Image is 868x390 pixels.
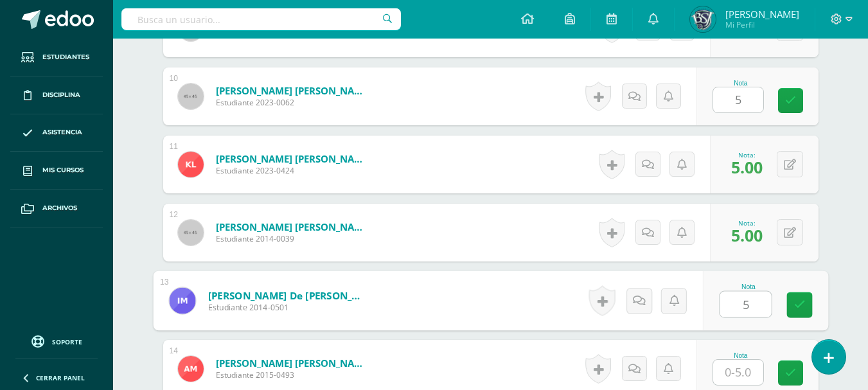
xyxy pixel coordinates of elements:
span: Estudiante 2023-0062 [216,97,370,108]
span: Mi Perfil [725,19,799,30]
a: Asistencia [10,114,103,152]
img: 45x45 [178,220,204,245]
div: Nota: [731,150,763,159]
input: 0-5.0 [713,87,763,112]
div: Nota [719,283,777,290]
span: Soporte [52,337,82,346]
span: Estudiantes [42,52,89,62]
img: 31387c79acdc688f27fe318e8a290bbb.png [178,356,204,382]
span: 5.00 [731,224,763,246]
a: [PERSON_NAME] De [PERSON_NAME] [208,288,366,302]
span: 5.00 [731,156,763,178]
a: Estudiantes [10,39,103,76]
a: Soporte [15,332,98,350]
div: Nota [713,80,769,87]
a: [PERSON_NAME] [PERSON_NAME] [216,152,370,165]
div: Nota: [731,218,763,227]
a: [PERSON_NAME] [PERSON_NAME] [216,84,370,97]
span: Estudiante 2015-0493 [216,369,370,380]
span: Archivos [42,203,77,213]
a: [PERSON_NAME] [PERSON_NAME] [216,220,370,233]
a: [PERSON_NAME] [PERSON_NAME] [216,357,370,369]
span: Mis cursos [42,165,84,175]
img: 4ad66ca0c65d19b754e3d5d7000ffc1b.png [690,6,716,32]
span: Asistencia [42,127,82,137]
span: Estudiante 2014-0039 [216,233,370,244]
input: 0-5.0 [720,292,771,317]
input: Busca un usuario... [121,8,401,30]
span: Estudiante 2023-0424 [216,165,370,176]
input: 0-5.0 [713,360,763,385]
span: [PERSON_NAME] [725,8,799,21]
a: Disciplina [10,76,103,114]
img: 7bb309924551130c1e27c3e2173dddec.png [178,152,204,177]
img: 45x45 [178,84,204,109]
img: a26afcb07d9c6ceda8482e0c391b9013.png [169,287,195,314]
div: Nota [713,352,769,359]
span: Disciplina [42,90,80,100]
a: Archivos [10,190,103,227]
span: Cerrar panel [36,373,85,382]
span: Estudiante 2014-0501 [208,302,366,314]
a: Mis cursos [10,152,103,190]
